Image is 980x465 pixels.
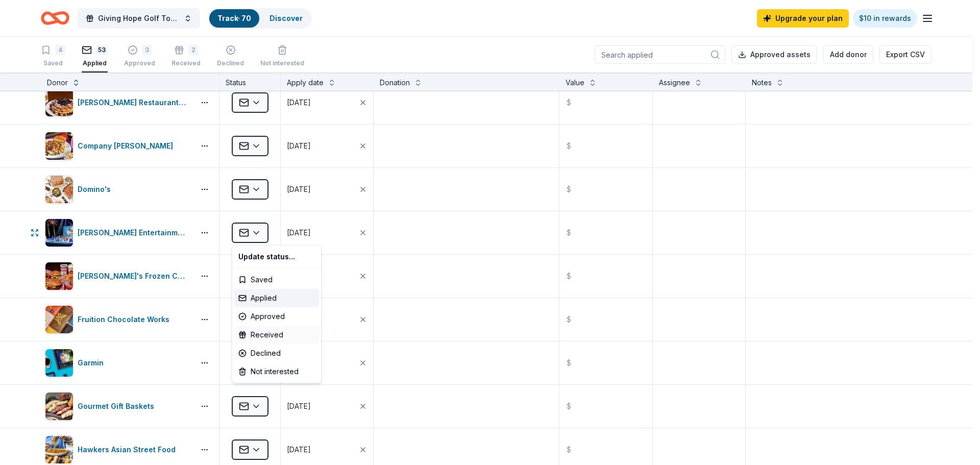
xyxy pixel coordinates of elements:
[234,271,319,289] div: Saved
[234,344,319,362] div: Declined
[234,362,319,381] div: Not interested
[234,248,319,266] div: Update status...
[234,289,319,307] div: Applied
[234,326,319,344] div: Received
[234,307,319,326] div: Approved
